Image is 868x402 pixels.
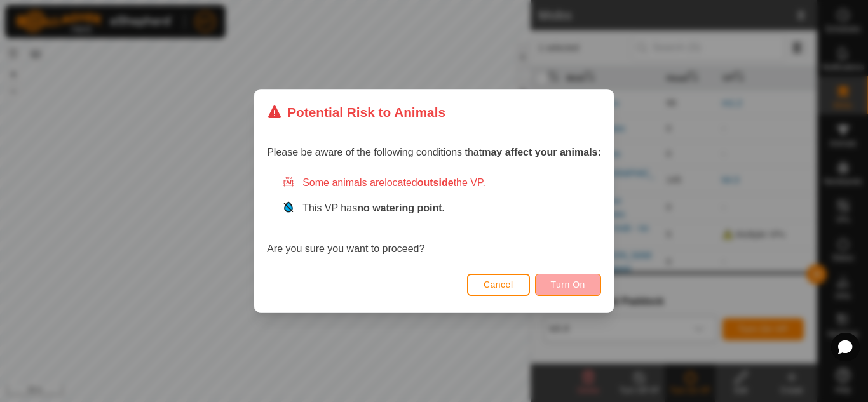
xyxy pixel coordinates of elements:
strong: no watering point. [357,203,445,213]
span: Please be aware of the following conditions that [267,147,601,157]
strong: outside [417,177,454,188]
div: Are you sure you want to proceed? [267,175,601,257]
span: Turn On [551,279,585,290]
span: Cancel [484,279,513,290]
span: located the VP. [384,177,485,188]
button: Cancel [467,274,530,296]
strong: may affect your animals: [482,147,601,157]
button: Turn On [535,274,601,296]
span: This VP has [302,203,445,213]
div: Potential Risk to Animals [267,102,445,122]
div: Some animals are [282,175,601,191]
